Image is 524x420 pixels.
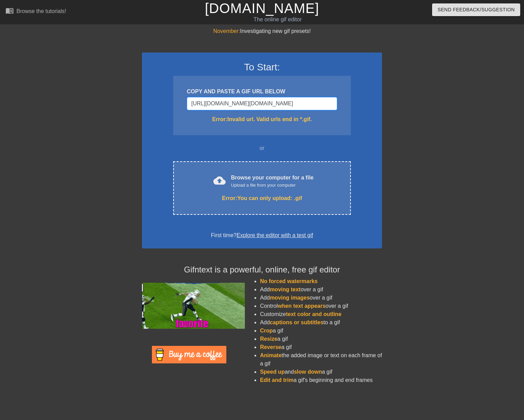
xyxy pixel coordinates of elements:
[231,174,314,189] div: Browse your computer for a file
[260,352,282,358] span: Animate
[231,182,314,189] div: Upload a file from your computer
[260,285,382,294] li: Add over a gif
[260,310,382,318] li: Customize
[260,369,285,375] span: Speed up
[213,174,226,187] span: cloud_upload
[152,346,226,363] img: Buy Me A Coffee
[260,377,294,383] span: Edit and trim
[260,335,382,343] li: a gif
[438,5,515,14] span: Send Feedback/Suggestion
[142,27,382,35] div: Investigating new gif presets!
[260,278,318,284] span: No forced watermarks
[16,8,66,14] div: Browse the tutorials!
[142,265,382,275] h4: Gifntext is a powerful, online, free gif editor
[187,115,337,124] div: Error: Invalid url. Valid urls end in *.gif.
[294,369,322,375] span: slow down
[260,294,382,302] li: Add over a gif
[270,319,323,325] span: captions or subtitles
[160,144,364,152] div: or
[187,97,337,110] input: Username
[270,287,301,292] span: moving text
[432,3,520,16] button: Send Feedback/Suggestion
[5,7,66,17] a: Browse the tutorials!
[260,318,382,327] li: Add to a gif
[260,351,382,368] li: the added image or text on each frame of a gif
[286,311,342,317] span: text color and outline
[5,7,14,15] span: menu_book
[205,1,319,16] a: [DOMAIN_NAME]
[278,303,326,309] span: when text appears
[260,327,382,335] li: a gif
[260,343,382,351] li: a gif
[142,283,245,329] img: football_small.gif
[260,302,382,310] li: Control over a gif
[260,344,281,350] span: Reverse
[187,87,337,96] div: COPY AND PASTE A GIF URL BELOW
[151,61,373,73] h3: To Start:
[151,231,373,240] div: First time?
[237,232,313,238] a: Explore the editor with a test gif
[213,28,240,34] span: November:
[260,336,277,342] span: Resize
[260,376,382,384] li: a gif's beginning and end frames
[178,15,377,24] div: The online gif editor
[270,295,310,301] span: moving images
[260,328,273,334] span: Crop
[260,368,382,376] li: and a gif
[188,194,336,202] div: Error: You can only upload: .gif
